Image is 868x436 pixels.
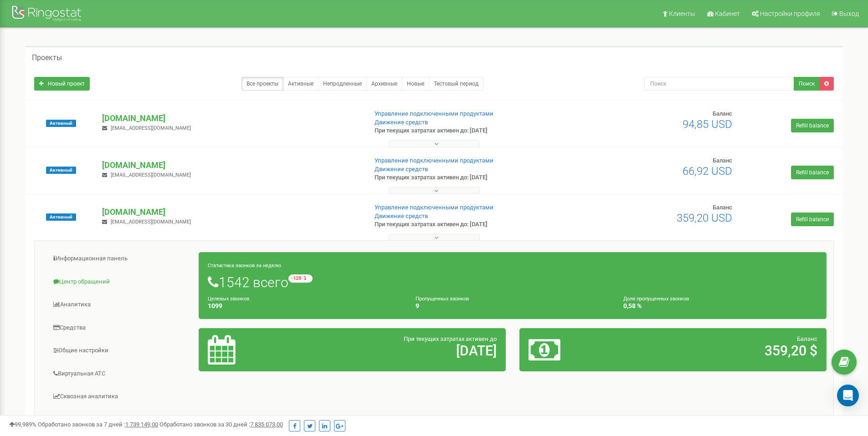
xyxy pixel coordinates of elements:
[241,77,283,91] a: Все проекты
[429,77,483,91] a: Тестовый период
[159,421,283,428] span: Обработано звонков за 30 дней :
[416,296,469,302] small: Пропущенных звонков
[669,10,695,17] span: Клиенты
[375,213,428,219] a: Движение средств
[111,219,191,225] span: [EMAIL_ADDRESS][DOMAIN_NAME]
[375,157,493,164] a: Управление подключенными продуктами
[41,340,199,362] a: Общие настройки
[41,248,199,270] a: Информационная панель
[794,77,820,91] button: Поиск
[308,343,497,358] h2: [DATE]
[102,206,360,218] p: [DOMAIN_NAME]
[416,303,610,309] h4: 9
[683,118,732,131] span: 94,85 USD
[677,212,732,224] span: 359,20 USD
[288,274,313,283] small: -128
[41,271,199,293] a: Центр обращений
[404,335,497,342] span: При текущих затратах активен до
[41,409,199,431] a: Коллбек
[623,296,689,302] small: Доля пропущенных звонков
[683,165,732,177] span: 66,92 USD
[629,343,817,358] h2: 359,20 $
[644,77,794,91] input: Поиск
[208,263,281,269] small: Статистика звонков за неделю
[713,157,732,164] span: Баланс
[375,110,493,117] a: Управление подключенными продуктами
[208,274,817,290] h1: 1542 всего
[318,77,367,91] a: Непродленные
[41,363,199,385] a: Виртуальная АТС
[375,127,564,135] p: При текущих затратах активен до: [DATE]
[375,204,493,211] a: Управление подключенными продуктами
[375,119,428,126] a: Движение средств
[111,125,191,131] span: [EMAIL_ADDRESS][DOMAIN_NAME]
[9,421,36,428] span: 99,989%
[839,10,859,17] span: Выход
[623,303,817,309] h4: 0,58 %
[111,172,191,178] span: [EMAIL_ADDRESS][DOMAIN_NAME]
[250,421,283,428] u: 7 835 073,00
[41,317,199,339] a: Средства
[11,4,84,25] img: Ringostat Logo
[283,77,318,91] a: Активные
[797,335,817,342] span: Баланс
[41,294,199,316] a: Аналитика
[46,213,76,221] span: Активный
[32,54,62,62] h5: Проекты
[791,166,834,179] a: Refill balance
[46,120,76,127] span: Активный
[102,112,360,124] p: [DOMAIN_NAME]
[713,110,732,117] span: Баланс
[713,204,732,211] span: Баланс
[46,167,76,174] span: Активный
[208,296,249,302] small: Целевых звонков
[34,77,90,91] a: Новый проект
[791,213,834,226] a: Refill balance
[760,10,820,17] span: Настройки профиля
[715,10,740,17] span: Кабинет
[125,421,158,428] u: 1 739 149,00
[38,421,158,428] span: Обработано звонков за 7 дней :
[402,77,429,91] a: Новые
[791,119,834,132] a: Refill balance
[366,77,402,91] a: Архивные
[375,166,428,172] a: Движение средств
[375,173,564,182] p: При текущих затратах активен до: [DATE]
[208,303,402,309] h4: 1099
[375,220,564,229] p: При текущих затратах активен до: [DATE]
[102,159,360,171] p: [DOMAIN_NAME]
[41,385,199,408] a: Сквозная аналитика
[837,385,859,406] div: Open Intercom Messenger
